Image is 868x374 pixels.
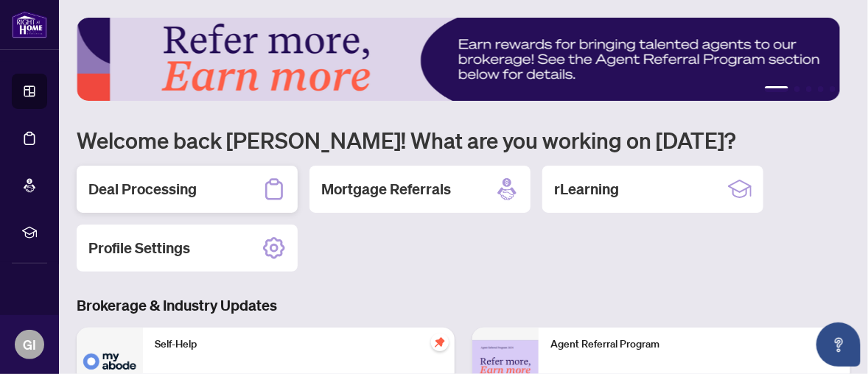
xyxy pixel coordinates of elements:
span: pushpin [431,334,449,351]
h2: Deal Processing [88,179,197,200]
h1: Welcome back [PERSON_NAME]! What are you working on [DATE]? [77,126,850,154]
h2: Profile Settings [88,238,190,258]
button: 4 [818,86,824,92]
h2: rLearning [554,179,619,200]
button: 5 [830,86,836,92]
img: logo [12,11,47,38]
p: Self-Help [155,336,443,353]
button: 2 [794,86,800,92]
span: GI [23,334,36,355]
p: Agent Referral Program [550,336,839,353]
h2: Mortgage Referrals [321,179,451,200]
button: 1 [765,86,788,92]
img: Slide 0 [77,18,840,101]
button: Open asap [816,322,861,367]
h3: Brokerage & Industry Updates [77,295,850,316]
button: 3 [806,86,812,92]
